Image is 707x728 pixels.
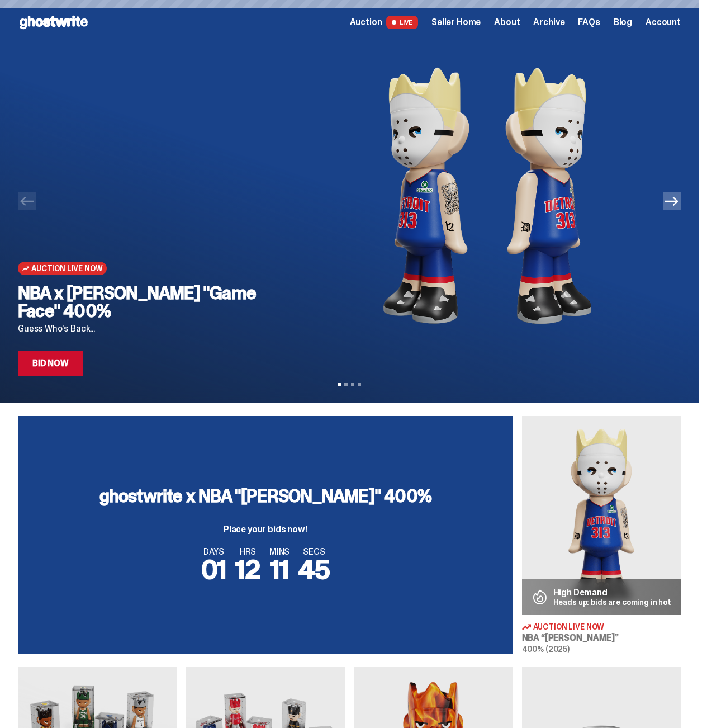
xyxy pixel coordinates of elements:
[386,16,418,29] span: LIVE
[522,416,681,615] img: Eminem
[298,552,330,587] span: 45
[338,383,341,386] button: View slide 1
[358,383,361,386] button: View slide 4
[235,547,260,556] span: HRS
[99,525,431,534] p: Place your bids now!
[431,18,481,27] a: Seller Home
[646,18,681,27] a: Account
[494,18,520,27] a: About
[614,18,632,27] a: Blog
[351,383,354,386] button: View slide 3
[201,552,227,587] span: 01
[270,552,289,587] span: 11
[18,284,294,320] h2: NBA x [PERSON_NAME] "Game Face" 400%
[522,634,681,642] h3: NBA “[PERSON_NAME]”
[18,351,83,376] a: Bid Now
[350,16,418,29] a: Auction LIVE
[201,547,227,556] span: DAYS
[18,192,36,210] button: Previous
[18,324,294,333] p: Guess Who's Back...
[99,487,431,505] h3: ghostwrite x NBA "[PERSON_NAME]" 400%
[350,18,382,27] span: Auction
[663,192,681,210] button: Next
[522,416,681,654] a: Eminem High Demand Heads up: bids are coming in hot Auction Live Now
[344,383,348,386] button: View slide 2
[553,598,672,606] p: Heads up: bids are coming in hot
[553,588,672,597] p: High Demand
[31,264,102,273] span: Auction Live Now
[533,623,605,631] span: Auction Live Now
[312,45,663,347] img: NBA x Eminem "Game Face" 400%
[522,644,570,654] span: 400% (2025)
[269,547,290,556] span: MINS
[533,18,564,27] a: Archive
[298,547,330,556] span: SECS
[235,552,260,587] span: 12
[578,18,600,27] a: FAQs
